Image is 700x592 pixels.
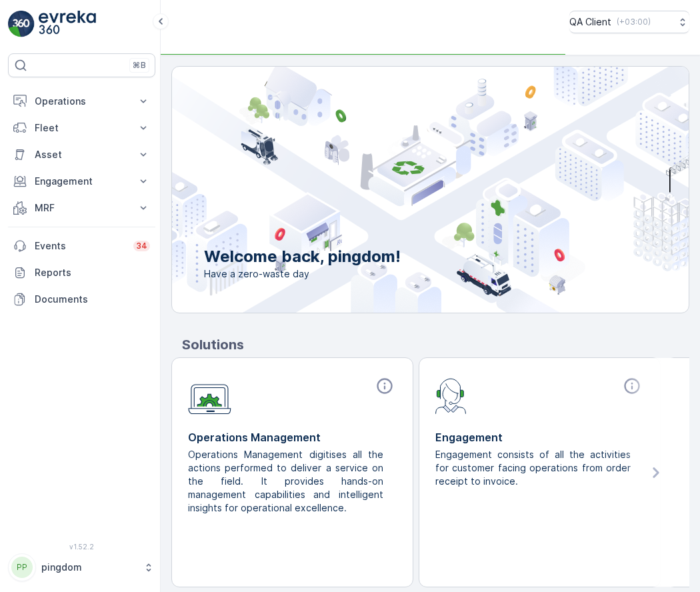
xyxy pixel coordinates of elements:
button: Asset [8,141,155,168]
img: logo_light-DOdMpM7g.png [39,11,96,37]
p: Operations Management digitises all the actions performed to deliver a service on the field. It p... [188,448,386,515]
p: MRF [35,201,129,215]
p: Welcome back, pingdom! [204,246,401,267]
p: pingdom [41,561,137,574]
button: MRF [8,195,155,221]
img: city illustration [112,67,689,313]
p: 34 [136,241,147,251]
p: Solutions [182,335,689,355]
p: Engagement consists of all the activities for customer facing operations from order receipt to in... [435,448,633,488]
span: Have a zero-waste day [204,267,401,281]
p: QA Client [569,15,611,29]
p: ⌘B [133,60,146,71]
button: PPpingdom [8,553,155,581]
p: Engagement [435,429,644,445]
p: Engagement [35,175,129,188]
p: Operations [35,95,129,108]
a: Documents [8,286,155,313]
p: Asset [35,148,129,161]
p: Reports [35,266,150,279]
a: Reports [8,259,155,286]
img: logo [8,11,35,37]
div: PP [11,557,33,578]
button: QA Client(+03:00) [569,11,689,33]
button: Operations [8,88,155,115]
span: v 1.52.2 [8,543,155,551]
p: ( +03:00 ) [617,17,651,27]
p: Documents [35,293,150,306]
button: Engagement [8,168,155,195]
a: Events34 [8,233,155,259]
button: Fleet [8,115,155,141]
p: Operations Management [188,429,397,445]
p: Fleet [35,121,129,135]
img: module-icon [188,377,231,415]
img: module-icon [435,377,467,414]
p: Events [35,239,125,253]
